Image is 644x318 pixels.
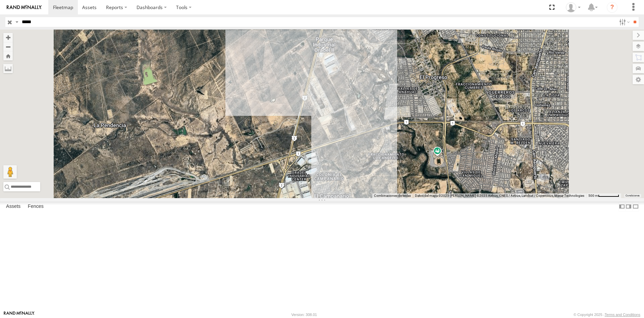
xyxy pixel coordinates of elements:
[626,194,640,197] a: Condiciones (se abre en una nueva pestaña)
[625,201,632,211] label: Dock Summary Table to the Right
[291,313,317,317] div: Version: 308.01
[3,165,17,179] button: Arrastra el hombrecito naranja al mapa para abrir Street View
[24,202,47,211] label: Fences
[633,75,644,84] label: Map Settings
[3,33,13,42] button: Zoom in
[607,2,618,13] i: ?
[374,193,411,198] button: Combinaciones de teclas
[605,313,640,317] a: Terms and Conditions
[3,64,13,73] label: Measure
[616,17,631,27] label: Search Filter Options
[4,311,35,318] a: Visit our Website
[415,194,584,197] span: Datos del mapa ©2025 [PERSON_NAME] ©2025 Airbus, CNES / Airbus, Landsat / Copernicus, Maxar Techn...
[14,17,19,27] label: Search Query
[563,2,583,12] div: Juan Lopez
[3,51,13,60] button: Zoom Home
[586,193,621,198] button: Escala del mapa: 500 m por 59 píxeles
[588,194,598,197] span: 500 m
[619,201,625,211] label: Dock Summary Table to the Left
[3,42,13,51] button: Zoom out
[3,202,24,211] label: Assets
[574,313,640,317] div: © Copyright 2025 -
[7,5,42,10] img: rand-logo.svg
[632,201,639,211] label: Hide Summary Table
